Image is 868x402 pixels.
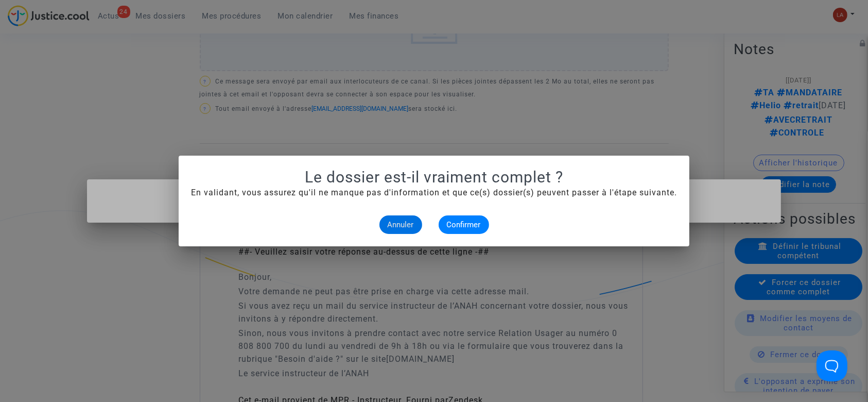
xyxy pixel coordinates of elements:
span: En validant, vous assurez qu'il ne manque pas d'information et que ce(s) dossier(s) peuvent passe... [191,188,677,197]
iframe: Help Scout Beacon - Open [817,350,847,381]
h1: Le dossier est-il vraiment complet ? [191,168,677,187]
button: Confirmer [439,215,489,234]
span: Annuler [388,220,414,229]
button: Annuler [379,215,422,234]
span: Confirmer [447,220,481,229]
